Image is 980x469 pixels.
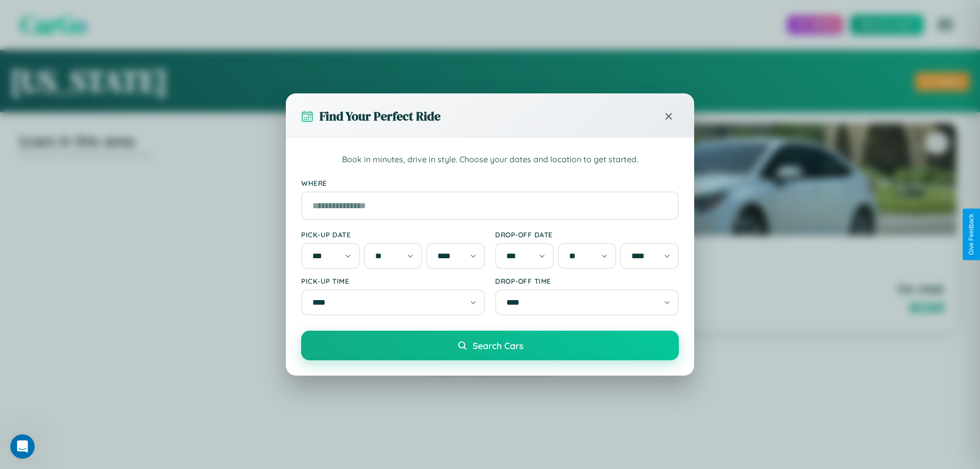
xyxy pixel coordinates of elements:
[301,179,679,187] label: Where
[495,230,679,239] label: Drop-off Date
[301,331,679,360] button: Search Cars
[495,277,679,285] label: Drop-off Time
[301,230,485,239] label: Pick-up Date
[301,153,679,166] p: Book in minutes, drive in style. Choose your dates and location to get started.
[320,108,440,125] h3: Find Your Perfect Ride
[473,340,523,351] span: Search Cars
[301,277,485,285] label: Pick-up Time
